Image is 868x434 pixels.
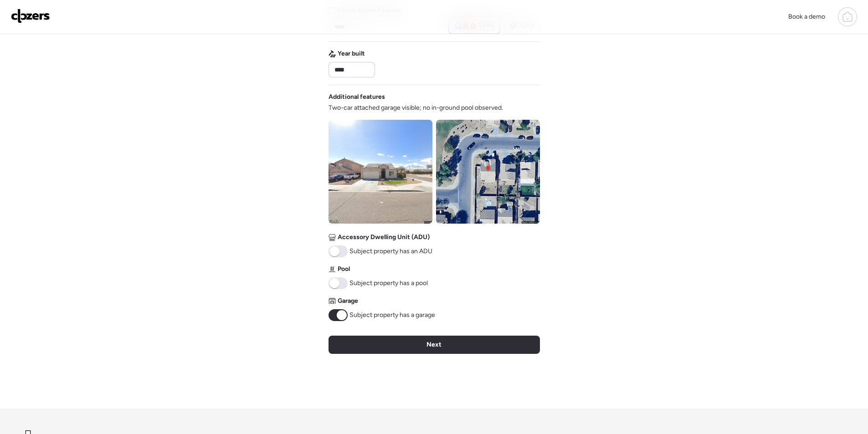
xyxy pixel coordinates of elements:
[329,92,385,102] span: Additional features
[329,103,503,112] span: Two-car attached garage visible; no in-ground pool observed.
[338,49,365,58] span: Year built
[11,9,50,23] img: Logo
[349,279,428,288] span: Subject property has a pool
[788,13,825,20] span: Book a demo
[349,311,435,320] span: Subject property has a garage
[338,296,358,306] span: Garage
[338,265,350,274] span: Pool
[338,233,430,242] span: Accessory Dwelling Unit (ADU)
[426,340,442,349] span: Next
[349,247,432,256] span: Subject property has an ADU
